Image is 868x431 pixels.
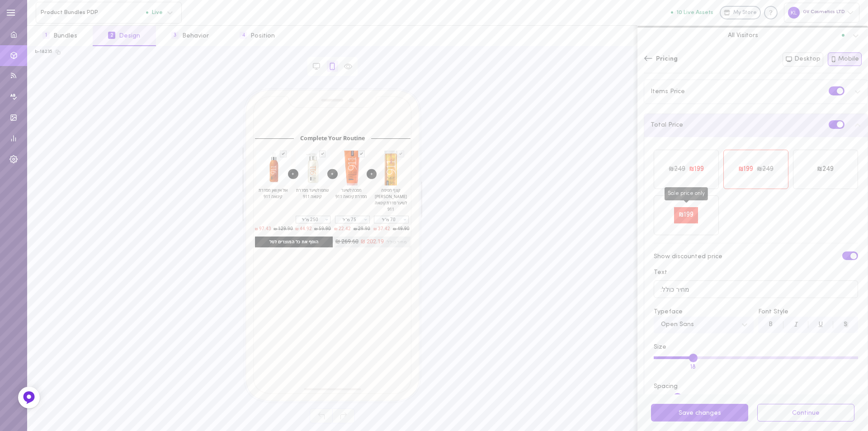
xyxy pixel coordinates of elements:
span: ‏49.90 ‏₪ [392,226,410,232]
span: שמפו לשיער מסדרת קינואה 911 [296,187,329,199]
div: ₪249 [667,164,687,175]
span: Text [654,269,667,276]
span: All Visitors [728,31,758,39]
button: 3Behavior [156,26,224,46]
button: 1Bundles [27,26,93,46]
span: + [327,169,338,179]
span: ‏44.92 ‏₪ [294,226,312,232]
span: ‏37.42 ‏₪ [373,226,391,232]
button: Continue [757,404,854,422]
button: 10 Live Assets [671,9,713,15]
span: אול אין וואן מסדרת קינואה 911 [259,187,288,199]
div: Full price only [816,164,836,175]
button: U [808,317,833,333]
span: Spacing [654,383,678,390]
span: ‏269.60 ‏₪ [335,238,359,245]
div: 70 מ"ל [374,216,409,223]
span: קצף חפיפה [PERSON_NAME] לשיער סדרת קינואה 911 [375,187,407,212]
span: 2 [108,32,115,39]
span: Size [654,344,666,350]
span: I [794,321,797,328]
span: Show discounted price [654,252,722,261]
span: 1 [42,32,50,39]
span: + [367,169,377,179]
span: מסכה לשיער מסדרת קינואה 911 [335,187,367,199]
div: Complete Your Routine [294,136,371,142]
div: b-18235 [35,49,52,55]
a: 10 Live Assets [671,9,720,16]
button: I [783,317,808,333]
span: ‏97.43 ‏₪ [254,226,272,232]
span: ‏202.19 ‏₪ [360,238,385,245]
button: B [758,317,783,333]
div: 250 מ"ל [296,216,330,223]
div: ₪199 [736,164,755,175]
button: S [833,317,858,333]
div: מחיר כולל: [386,240,407,244]
div: ₪199 [687,164,706,175]
span: B [769,321,773,328]
span: S [844,321,847,328]
span: 4 [240,32,247,39]
span: 3 [171,32,179,39]
span: ‏129.90 ‏₪ [273,226,294,232]
button: Save changes [651,404,748,422]
span: Live [146,9,163,15]
span: Product Bundles PDP [41,9,146,16]
span: ‏59.90 ‏₪ [314,226,332,232]
div: ₪249 [816,164,836,175]
button: 4Position [224,26,290,46]
span: ‏29.90 ‏₪ [353,226,371,232]
div: ₪199 [674,207,698,223]
div: הוסף את כל המוצרים לסל [255,237,333,247]
div: ₪249 [755,164,775,175]
span: Undo [310,408,332,423]
span: Redo [332,408,355,423]
a: My Store [720,6,761,19]
div: Items Price [651,89,685,95]
button: 2Design [93,26,156,46]
div: Knowledge center [764,6,778,19]
div: Open Sans [661,322,694,328]
button: Mobile [828,52,862,66]
span: U [819,321,823,328]
input: Size18 [654,356,858,359]
span: Typeface [654,308,683,317]
span: + [288,169,298,179]
div: Total Price [651,122,683,128]
span: Font Style [758,308,858,317]
div: GV Cosmetics LTD [784,3,859,22]
div: 18 [690,364,696,370]
img: Feedback Button [22,391,36,404]
div: Sale price only [674,207,698,223]
button: Desktop [783,52,823,66]
span: ‏22.42 ‏₪ [334,226,352,232]
span: My Store [733,9,757,17]
span: Pricing [656,55,678,64]
div: 75 מ"ל [335,216,370,223]
input: Text [654,280,858,298]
